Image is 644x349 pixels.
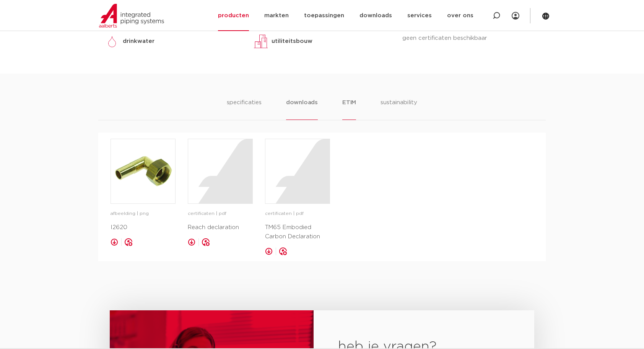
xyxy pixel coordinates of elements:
img: image for I2620 [111,139,175,203]
p: afbeelding | png [111,210,176,218]
li: ETIM [342,98,356,120]
li: specificaties [227,98,262,120]
p: certificaten | pdf [265,210,330,218]
p: TM65 Embodied Carbon Declaration [265,223,330,241]
a: image for I2620 [111,139,176,204]
p: drinkwater [123,37,154,46]
p: certificaten | pdf [188,210,253,218]
p: geen certificaten beschikbaar [402,34,540,43]
p: utiliteitsbouw [272,37,312,46]
li: sustainability [381,98,417,120]
li: downloads [286,98,318,120]
img: drinkwater [104,34,120,49]
img: utiliteitsbouw [253,34,268,49]
p: Reach declaration [188,223,253,232]
p: I2620 [111,223,176,232]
